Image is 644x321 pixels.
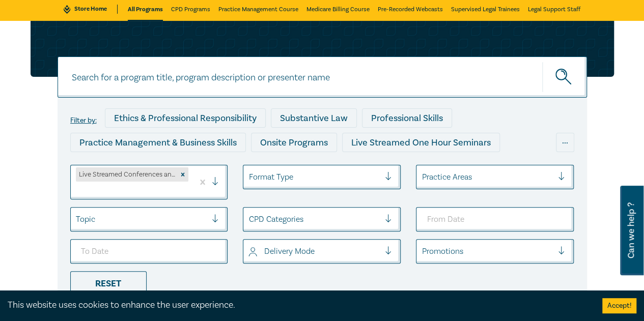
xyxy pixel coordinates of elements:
input: To Date [70,239,228,264]
div: Live Streamed One Hour Seminars [342,133,500,152]
input: select [248,171,250,183]
input: Search for a program title, program description or presenter name [58,56,587,98]
div: Ethics & Professional Responsibility [105,108,266,128]
div: Substantive Law [271,108,357,128]
div: Live Streamed Conferences and Intensives [76,167,178,182]
div: Remove Live Streamed Conferences and Intensives [177,167,188,182]
input: From Date [416,207,574,231]
input: select [76,185,78,196]
a: Store Home [64,5,117,14]
input: select [76,214,78,225]
div: Onsite Programs [251,133,337,152]
input: select [248,246,250,257]
div: This website uses cookies to enhance the user experience. [8,299,587,312]
input: select [248,214,250,225]
div: Practice Management & Business Skills [70,133,246,152]
div: Live Streamed Practical Workshops [267,157,429,177]
div: Live Streamed Conferences and Intensives [70,157,262,177]
label: Filter by: [70,116,97,125]
div: Reset [70,271,147,296]
input: select [422,246,424,257]
span: Can we help ? [626,192,636,269]
input: select [422,171,424,183]
div: ... [556,133,574,152]
div: Professional Skills [362,108,452,128]
button: Accept cookies [602,298,636,313]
